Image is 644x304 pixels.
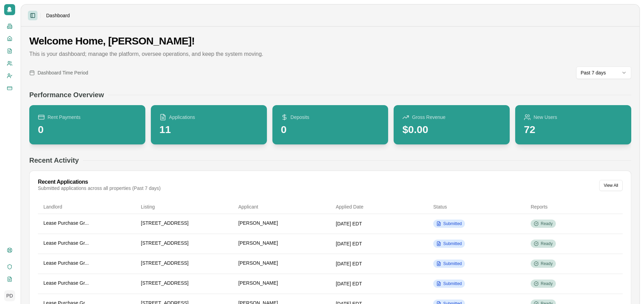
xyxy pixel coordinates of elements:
[336,204,363,210] span: Applied Date
[291,114,309,121] span: Deposits
[169,114,195,121] span: Applications
[141,240,188,246] span: [STREET_ADDRESS]
[159,123,195,136] div: 11
[336,240,422,247] div: [DATE] EDT
[541,241,553,246] span: Ready
[38,179,160,185] div: Recent Applications
[46,12,70,19] span: Dashboard
[48,114,81,121] span: Rent Payments
[29,35,631,47] h1: Welcome Home, [PERSON_NAME]!
[443,281,462,286] span: Submitted
[4,290,15,301] button: PD
[336,260,422,267] div: [DATE] EDT
[443,221,462,226] span: Submitted
[533,114,557,121] span: New Users
[43,204,62,210] span: Landlord
[443,241,462,246] span: Submitted
[43,260,89,266] span: Lease Purchase Gr...
[336,280,422,287] div: [DATE] EDT
[238,280,278,286] span: [PERSON_NAME]
[43,280,89,286] span: Lease Purchase Gr...
[443,261,462,266] span: Submitted
[29,90,104,100] h2: Performance Overview
[336,220,422,227] div: [DATE] EDT
[599,180,623,191] button: View All
[238,220,278,226] span: [PERSON_NAME]
[141,280,188,286] span: [STREET_ADDRESS]
[531,204,548,210] span: Reports
[433,204,447,210] span: Status
[541,261,553,266] span: Ready
[29,155,79,165] h2: Recent Activity
[38,185,160,192] div: Submitted applications across all properties (Past 7 days)
[141,220,188,226] span: [STREET_ADDRESS]
[141,260,188,266] span: [STREET_ADDRESS]
[238,260,278,266] span: [PERSON_NAME]
[46,12,70,19] nav: breadcrumb
[141,204,155,210] span: Listing
[541,281,553,286] span: Ready
[238,240,278,246] span: [PERSON_NAME]
[43,240,89,246] span: Lease Purchase Gr...
[238,204,258,210] span: Applicant
[402,123,445,136] div: $0.00
[38,123,81,136] div: 0
[541,221,553,226] span: Ready
[38,69,88,76] span: Dashboard Time Period
[43,220,89,226] span: Lease Purchase Gr...
[29,50,631,58] p: This is your dashboard; manage the platform, oversee operations, and keep the system moving.
[412,114,445,121] span: Gross Revenue
[524,123,557,136] div: 72
[281,123,309,136] div: 0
